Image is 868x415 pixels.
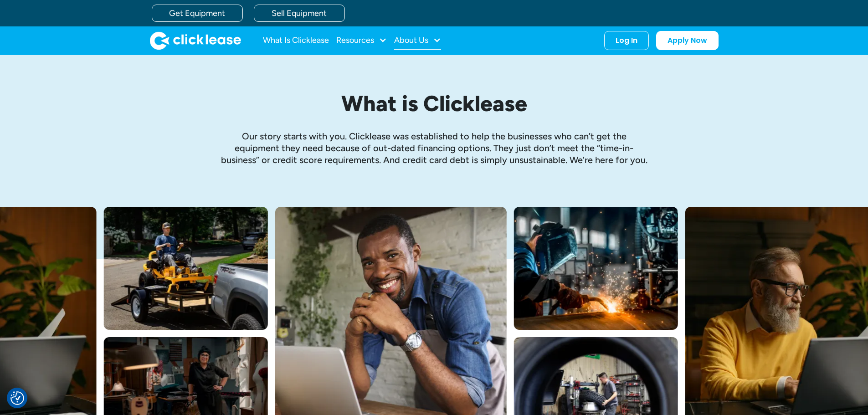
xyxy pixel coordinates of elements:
[10,391,24,405] button: Consent Preferences
[104,207,268,330] img: Man with hat and blue shirt driving a yellow lawn mower onto a trailer
[616,36,637,45] div: Log In
[220,92,648,116] h1: What is Clicklease
[10,391,24,405] img: Revisit consent button
[150,31,241,50] img: Clicklease logo
[150,31,241,50] a: home
[220,130,648,166] p: Our story starts with you. Clicklease was established to help the businesses who can’t get the eq...
[254,5,345,22] a: Sell Equipment
[336,31,387,50] div: Resources
[394,31,441,50] div: About Us
[263,31,329,50] a: What Is Clicklease
[656,31,719,50] a: Apply Now
[514,207,678,330] img: A welder in a large mask working on a large pipe
[152,5,243,22] a: Get Equipment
